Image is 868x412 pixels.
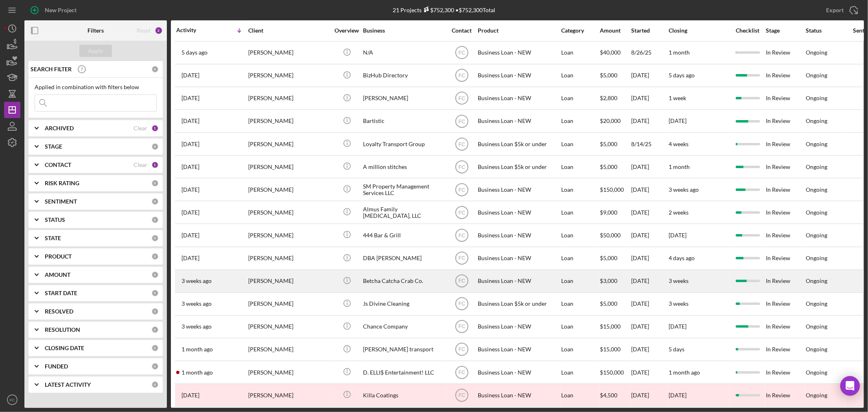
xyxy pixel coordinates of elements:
[459,210,465,215] text: FC
[631,202,668,223] div: [DATE]
[137,27,151,34] div: Reset
[248,110,330,132] div: [PERSON_NAME]
[151,143,159,150] div: 0
[248,133,330,155] div: [PERSON_NAME]
[631,42,668,64] div: 8/26/25
[363,316,444,337] div: Chance Company
[600,277,617,284] span: $3,000
[561,339,599,360] div: Loan
[4,392,20,408] button: FC
[45,217,65,223] b: STATUS
[561,224,599,246] div: Loan
[363,248,444,269] div: DBA [PERSON_NAME]
[45,2,77,18] div: New Project
[45,308,73,315] b: RESOLVED
[181,209,199,216] time: 2025-08-20 16:03
[248,88,330,109] div: [PERSON_NAME]
[151,180,159,187] div: 0
[478,224,559,246] div: Business Loan - NEW
[600,186,624,193] span: $150,000
[363,133,444,155] div: Loyalty Transport Group
[181,346,213,353] time: 2025-07-29 15:09
[248,27,330,34] div: Client
[561,179,599,200] div: Loan
[45,381,91,388] b: LATEST ACTIVITY
[669,392,687,399] time: [DATE]
[840,376,860,396] div: Open Intercom Messenger
[600,369,624,376] span: $150,000
[669,27,730,34] div: Closing
[45,180,79,186] b: RISK RATING
[35,84,157,90] div: Applied in combination with filters below
[631,339,668,360] div: [DATE]
[459,324,465,330] text: FC
[669,232,687,239] time: [DATE]
[631,293,668,315] div: [DATE]
[478,156,559,178] div: Business Loan $5k or under
[806,186,827,193] div: Ongoing
[10,398,15,402] text: FC
[669,277,689,284] time: 3 weeks
[332,27,362,34] div: Overview
[766,133,805,155] div: In Review
[631,248,668,269] div: [DATE]
[181,118,199,124] time: 2025-08-26 20:00
[766,156,805,178] div: In Review
[478,293,559,315] div: Business Loan $5k or under
[600,323,621,330] span: $15,000
[181,72,199,79] time: 2025-08-28 05:21
[561,27,599,34] div: Category
[363,362,444,383] div: D. ELLI$ Entertainment! LLC
[459,301,465,307] text: FC
[363,110,444,132] div: Bartistic
[151,161,159,169] div: 1
[631,224,668,246] div: [DATE]
[600,27,630,34] div: Amount
[600,300,617,307] span: $5,000
[669,300,689,307] time: 3 weeks
[478,110,559,132] div: Business Loan - NEW
[133,125,147,131] div: Clear
[459,187,465,193] text: FC
[600,49,621,56] span: $40,000
[631,27,668,34] div: Started
[631,179,668,200] div: [DATE]
[181,255,199,261] time: 2025-08-19 21:10
[766,248,805,269] div: In Review
[151,253,159,260] div: 0
[561,202,599,223] div: Loan
[561,316,599,337] div: Loan
[24,2,85,18] button: New Project
[478,316,559,337] div: Business Loan - NEW
[363,42,444,64] div: N/A
[45,272,70,278] b: AMOUNT
[806,209,827,216] div: Ongoing
[561,293,599,315] div: Loan
[181,164,199,170] time: 2025-08-21 17:38
[669,94,686,101] time: 1 week
[363,179,444,200] div: SM Property Management Services LLC
[806,232,827,239] div: Ongoing
[151,308,159,315] div: 0
[631,384,668,406] div: [DATE]
[600,209,617,216] span: $9,000
[151,125,159,132] div: 1
[181,369,213,376] time: 2025-07-27 18:13
[459,392,465,398] text: FC
[478,88,559,109] div: Business Loan - NEW
[181,186,199,193] time: 2025-08-21 15:53
[151,381,159,388] div: 0
[363,156,444,178] div: A million stitches
[766,362,805,383] div: In Review
[561,362,599,383] div: Loan
[766,27,805,34] div: Stage
[766,179,805,200] div: In Review
[669,49,690,56] time: 1 month
[561,42,599,64] div: Loan
[561,88,599,109] div: Loan
[631,65,668,86] div: [DATE]
[561,156,599,178] div: Loan
[478,339,559,360] div: Business Loan - NEW
[806,27,845,34] div: Status
[631,316,668,337] div: [DATE]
